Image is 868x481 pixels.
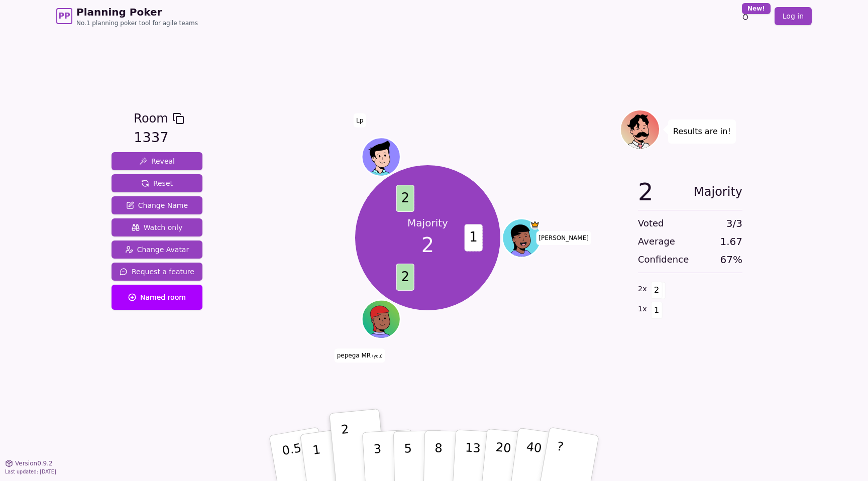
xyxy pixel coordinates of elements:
span: 2 [396,264,414,291]
span: Request a feature [120,267,194,277]
button: Reveal [112,152,202,170]
p: Majority [407,216,448,230]
button: Reset [112,174,202,192]
a: PPPlanning PokerNo.1 planning poker tool for agile teams [56,5,198,27]
span: Confidence [638,253,689,267]
span: Version 0.9.2 [15,459,53,467]
span: 1 [651,302,663,319]
span: Last updated: [DATE] [5,469,56,474]
span: Reveal [139,156,175,166]
a: Log in [775,7,812,25]
button: Change Avatar [112,240,202,259]
p: 2 [341,422,354,477]
span: Watch only [132,222,183,232]
span: 2 [396,185,414,212]
button: Watch only [112,218,202,236]
span: 67 % [720,253,742,267]
span: 3 / 3 [726,216,742,230]
span: 2 [421,230,434,260]
span: Named room [128,292,186,302]
span: Average [638,234,675,249]
span: Planning Poker [76,5,198,19]
span: 2 x [638,284,647,295]
p: Results are in! [673,125,731,139]
button: Named room [112,285,202,310]
button: Change Name [112,196,202,214]
span: Majority [694,180,742,204]
span: Room [134,109,168,128]
button: New! [736,7,754,25]
span: Voted [638,216,664,230]
span: 2 [638,180,654,204]
span: 1 [464,224,482,252]
button: Version0.9.2 [5,459,53,467]
span: 1.67 [720,234,742,249]
span: (you) [371,354,383,358]
span: 2 [651,282,663,299]
span: No.1 planning poker tool for agile teams [76,19,198,27]
span: PP [58,10,70,22]
div: New! [742,3,771,14]
button: Click to change your avatar [363,301,399,337]
span: Click to change your name [536,231,591,245]
span: Change Avatar [125,245,189,255]
button: Request a feature [112,263,202,281]
span: Gomes is the host [530,220,539,229]
span: Click to change your name [354,113,366,127]
span: Change Name [126,200,188,210]
span: 1 x [638,304,647,315]
div: 1337 [134,128,184,148]
span: Reset [141,178,173,188]
span: Click to change your name [335,348,385,363]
